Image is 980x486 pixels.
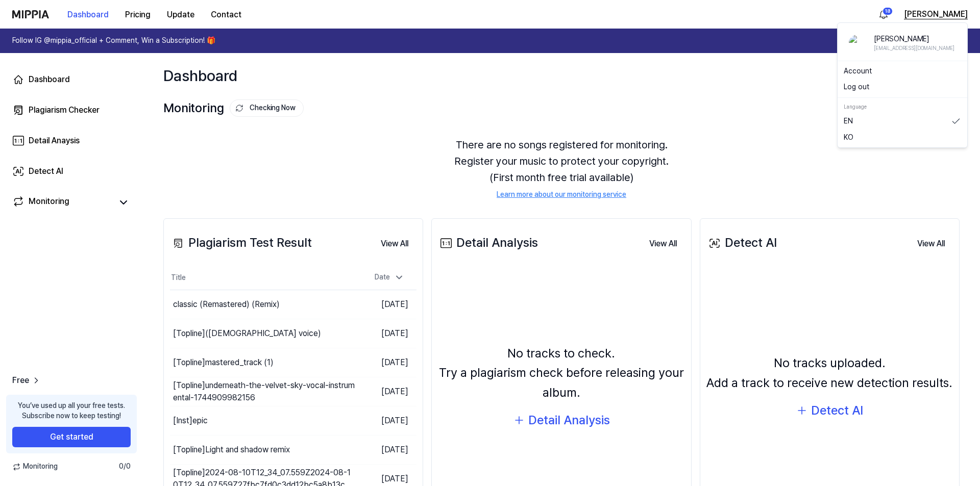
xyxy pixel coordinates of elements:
div: No tracks uploaded. Add a track to receive new detection results. [706,353,952,393]
div: [Topline] ([DEMOGRAPHIC_DATA] voice) [173,327,321,340]
a: KO [844,133,961,143]
div: You’ve used up all your free tests. Subscribe now to keep testing! [18,401,125,421]
button: [PERSON_NAME] [904,8,968,20]
button: View All [373,234,416,254]
a: Learn more about our monitoring service [497,190,626,200]
div: Detect AI [29,165,63,177]
a: Monitoring [12,195,112,210]
div: Date [371,269,408,286]
a: View All [909,233,953,254]
a: Plagiarism Checker [6,98,137,122]
span: 0 / 0 [119,462,131,472]
img: logo [12,10,49,18]
td: [DATE] [355,319,416,348]
div: 18 [883,7,893,15]
td: [DATE] [355,436,416,465]
button: 알림18 [875,6,892,22]
div: Detect AI [706,233,777,252]
a: Free [12,374,41,387]
a: View All [373,233,416,254]
button: Update [159,5,203,25]
div: Detail Anaysis [29,135,80,147]
button: View All [909,234,953,254]
a: Detect AI [6,159,137,184]
button: View All [641,234,685,254]
button: Pricing [117,5,159,25]
button: Detail Analysis [513,411,610,430]
a: Account [844,66,961,76]
div: Plagiarism Test Result [170,233,312,252]
button: Contact [203,5,250,25]
div: Detail Analysis [528,411,610,430]
div: [Topline] underneath-the-velvet-sky-vocal-instrumental-1744909982156 [173,379,355,404]
img: 알림 [877,8,890,20]
span: Monitoring [12,462,58,472]
div: [PERSON_NAME] [837,22,968,148]
div: No tracks to check. Try a plagiarism check before releasing your album. [438,344,684,402]
div: Detail Analysis [438,233,538,252]
a: View All [641,233,685,254]
button: Detect AI [796,401,863,420]
div: [Topline] Light and shadow remix [173,444,290,456]
td: [DATE] [355,348,416,377]
a: Detail Anaysis [6,129,137,153]
div: Plagiarism Checker [29,104,100,116]
button: Log out [844,82,961,92]
button: Checking Now [230,99,304,117]
div: [PERSON_NAME] [874,34,954,44]
div: There are no songs registered for monitoring. Register your music to protect your copyright. (Fir... [163,124,960,212]
div: Dashboard [29,73,70,86]
button: Get started [12,427,131,447]
div: Monitoring [29,195,69,210]
div: classic (Remastered) (Remix) [173,298,280,311]
h1: Follow IG @mippia_official + Comment, Win a Subscription! 🎁 [12,36,215,46]
div: [Topline] mastered_track (1) [173,356,274,369]
td: [DATE] [355,377,416,406]
div: [EMAIL_ADDRESS][DOMAIN_NAME] [874,44,954,52]
td: [DATE] [355,290,416,319]
a: Dashboard [6,67,137,92]
div: [Inst] epic [173,415,208,427]
button: Dashboard [59,5,117,25]
th: Title [170,266,355,290]
a: Update [159,1,203,29]
div: Monitoring [163,98,304,118]
img: profile [849,35,865,51]
div: Dashboard [163,63,237,88]
a: EN [844,116,961,126]
div: Detect AI [811,401,863,420]
td: [DATE] [355,406,416,436]
span: Free [12,374,29,387]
